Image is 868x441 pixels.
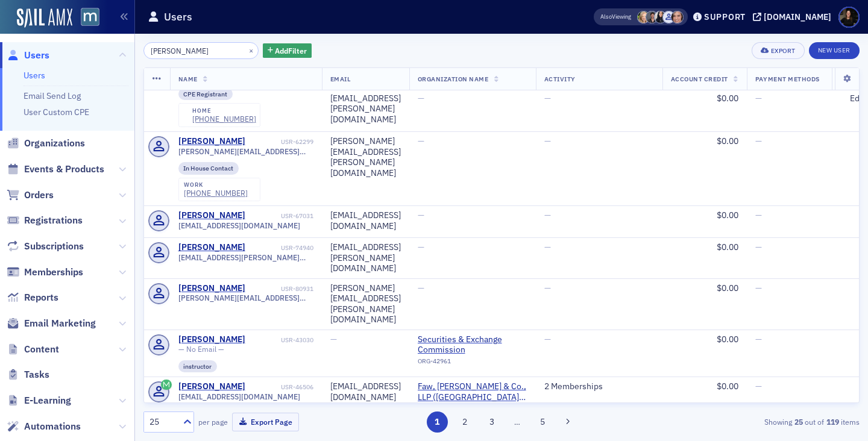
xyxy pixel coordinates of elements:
[418,136,424,146] span: —
[764,11,831,22] div: [DOMAIN_NAME]
[809,42,860,59] a: New User
[17,8,72,28] img: SailAMX
[418,334,527,355] a: Securities & Exchange Commission
[178,381,245,392] div: [PERSON_NAME]
[7,420,81,433] a: Automations
[418,357,527,369] div: ORG-42961
[247,336,313,344] div: USR-43030
[24,291,58,304] span: Reports
[418,93,424,104] span: —
[178,75,198,83] span: Name
[427,411,448,433] button: 1
[192,107,256,114] div: home
[717,242,738,252] span: $0.00
[24,163,104,176] span: Events & Products
[755,93,762,104] span: —
[178,360,218,372] div: instructor
[330,381,401,402] div: [EMAIL_ADDRESS][DOMAIN_NAME]
[247,383,313,391] div: USR-46506
[178,221,300,230] span: [EMAIL_ADDRESS][DOMAIN_NAME]
[752,42,804,59] button: Export
[192,114,256,124] a: [PHONE_NUMBER]
[178,162,239,174] div: In House Contact
[24,189,54,202] span: Orders
[755,136,762,146] span: —
[178,88,233,100] div: CPE Registrant
[838,7,860,28] span: Profile
[717,283,738,293] span: $0.00
[755,242,762,252] span: —
[24,49,49,62] span: Users
[24,394,71,407] span: E-Learning
[72,8,99,28] a: View Homepage
[178,136,245,147] a: [PERSON_NAME]
[629,416,860,427] div: Showing out of items
[753,13,835,21] button: [DOMAIN_NAME]
[330,210,401,231] div: [EMAIL_ADDRESS][DOMAIN_NAME]
[544,93,551,104] span: —
[7,394,71,407] a: E-Learning
[330,334,337,345] span: —
[178,345,224,354] span: — No Email —
[178,253,313,262] span: [EMAIL_ADDRESS][PERSON_NAME][DOMAIN_NAME]
[544,381,603,392] a: 2 Memberships
[544,210,551,220] span: —
[330,283,401,325] div: [PERSON_NAME][EMAIL_ADDRESS][PERSON_NAME][DOMAIN_NAME]
[24,137,85,150] span: Organizations
[792,416,805,427] strong: 25
[247,212,313,220] div: USR-67031
[263,43,312,58] button: AddFilter
[600,13,612,20] div: Also
[7,189,54,202] a: Orders
[81,8,99,27] img: SailAMX
[7,291,58,304] a: Reports
[717,334,738,345] span: $0.00
[232,413,299,431] button: Export Page
[509,416,526,427] span: …
[330,75,351,83] span: Email
[178,283,245,294] a: [PERSON_NAME]
[275,45,307,56] span: Add Filter
[454,411,475,433] button: 2
[24,266,83,279] span: Memberships
[717,381,738,392] span: $0.00
[755,334,762,345] span: —
[482,411,503,433] button: 3
[671,11,684,23] span: Katie Foo
[418,381,527,402] span: Faw, Casson & Co., LLP (Ocean City, MD)
[24,107,89,117] a: User Custom CPE
[7,49,49,62] a: Users
[24,343,59,356] span: Content
[544,283,551,293] span: —
[184,189,248,198] a: [PHONE_NUMBER]
[671,75,728,83] span: Account Credit
[7,214,83,227] a: Registrations
[418,210,424,220] span: —
[755,75,820,83] span: Payment Methods
[7,240,84,253] a: Subscriptions
[544,136,551,146] span: —
[178,334,245,345] a: [PERSON_NAME]
[7,266,83,279] a: Memberships
[755,210,762,220] span: —
[7,137,85,150] a: Organizations
[418,381,527,402] a: Faw, [PERSON_NAME] & Co., LLP ([GEOGRAPHIC_DATA], [GEOGRAPHIC_DATA])
[654,11,667,23] span: Tyra Washington
[24,240,84,253] span: Subscriptions
[704,11,746,22] div: Support
[7,343,59,356] a: Content
[24,368,49,381] span: Tasks
[246,45,257,55] button: ×
[24,70,45,81] a: Users
[178,210,245,221] a: [PERSON_NAME]
[600,13,631,21] span: Viewing
[544,75,576,83] span: Activity
[178,147,313,156] span: [PERSON_NAME][EMAIL_ADDRESS][PERSON_NAME][DOMAIN_NAME]
[824,416,841,427] strong: 119
[662,11,675,23] span: Justin Chase
[418,242,424,252] span: —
